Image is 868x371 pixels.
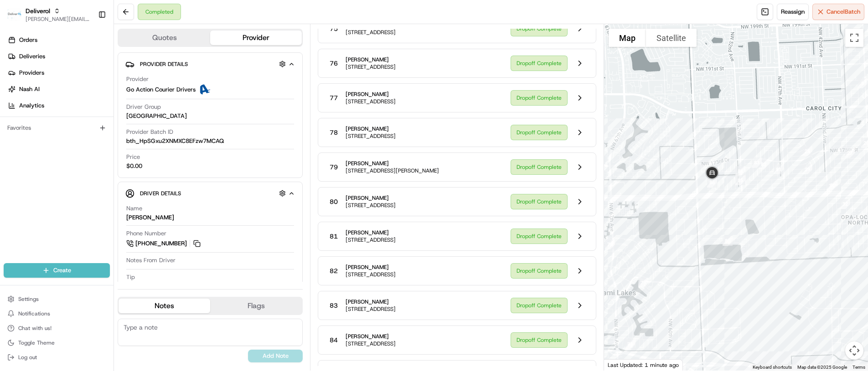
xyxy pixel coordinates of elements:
span: [STREET_ADDRESS] [346,340,396,347]
input: Clear [24,59,150,68]
div: We're available if you need us! [31,96,115,103]
div: [PERSON_NAME] [126,213,174,222]
button: Start new chat [155,90,166,101]
button: Create [4,263,110,278]
span: [STREET_ADDRESS] [346,305,396,313]
a: Analytics [4,98,114,113]
span: [STREET_ADDRESS][PERSON_NAME] [346,167,439,174]
img: Deliverol [7,8,22,21]
button: Toggle fullscreen view [845,29,863,47]
button: Show street map [609,29,646,47]
span: Chat with us! [18,325,52,332]
button: Settings [4,293,110,305]
span: Create [53,266,71,274]
span: Driver Group [126,103,161,111]
button: Show satellite imagery [646,29,697,47]
a: 💻API Documentation [73,128,150,145]
span: Cancel Batch [827,8,860,16]
div: Start new chat [31,87,150,96]
button: Map camera controls [845,341,863,360]
span: Provider [126,75,149,83]
span: Notes From Driver [126,256,176,264]
button: Driver Details [125,186,295,201]
span: 81 [330,232,338,241]
span: [GEOGRAPHIC_DATA] [126,112,187,120]
button: Toggle Theme [4,336,110,349]
div: 29 [799,161,816,178]
button: [PERSON_NAME][EMAIL_ADDRESS][PERSON_NAME][DOMAIN_NAME] [26,15,91,23]
a: Nash AI [4,82,114,97]
button: DeliverolDeliverol[PERSON_NAME][EMAIL_ADDRESS][PERSON_NAME][DOMAIN_NAME] [4,4,94,25]
div: 79 [635,274,652,291]
span: Settings [18,295,39,303]
span: [PERSON_NAME] [346,333,396,340]
span: Orders [19,36,37,44]
span: [PERSON_NAME] [346,229,396,236]
div: 💻 [77,133,84,140]
span: Map data ©2025 Google [797,365,847,370]
div: 80 [719,232,736,249]
div: Favorites [4,121,110,135]
div: 84 [732,163,749,180]
span: Knowledge Base [18,132,70,141]
a: Terms (opens in new tab) [852,365,865,370]
a: Deliveries [4,49,114,64]
span: [STREET_ADDRESS] [346,29,449,36]
span: Deliveries [19,52,45,61]
button: Keyboard shortcuts [753,364,792,371]
span: [PERSON_NAME] [346,264,396,271]
div: 72 [621,337,639,354]
div: 28 [799,142,816,160]
span: 78 [330,128,338,137]
span: [STREET_ADDRESS] [346,98,396,105]
span: Phone Number [126,229,166,238]
button: Provider [210,30,302,45]
span: Provider Batch ID [126,128,173,136]
span: Analytics [19,102,44,110]
span: [PERSON_NAME] [346,194,396,202]
div: 73 [621,335,639,353]
div: 78 [601,236,619,253]
button: Notes [119,299,210,313]
span: Notifications [18,310,50,317]
span: Toggle Theme [18,339,55,346]
div: 83 [748,154,765,171]
span: [STREET_ADDRESS] [346,236,396,244]
span: Price [126,153,140,161]
img: 1736555255976-a54dd68f-1ca7-489b-9aae-adbdc363a1c4 [9,87,26,103]
a: Providers [4,66,114,80]
span: 84 [330,335,338,345]
div: 85 [732,172,749,189]
img: Google [606,359,636,371]
button: CancelBatch [812,4,864,20]
span: Tip [126,273,135,281]
p: Welcome 👋 [9,36,166,51]
button: Quotes [119,30,210,45]
span: bth_HpSGxu2XNMXC8EFzw7MCAQ [126,137,224,145]
button: Notifications [4,307,110,320]
span: 76 [330,59,338,68]
span: 75 [330,24,338,33]
button: Chat with us! [4,322,110,335]
button: Provider Details [125,56,295,71]
span: [PERSON_NAME] [346,298,396,305]
div: 27 [841,144,858,162]
span: [PERSON_NAME] [346,160,439,167]
div: 📗 [9,133,16,140]
div: 32 [837,195,854,213]
span: 79 [330,163,338,172]
button: Deliverol [26,6,50,15]
span: 77 [330,93,338,102]
span: [PERSON_NAME] [346,91,396,98]
span: Provider Details [140,61,188,68]
span: Log out [18,354,37,361]
button: Flags [210,299,302,313]
span: 83 [330,301,338,310]
span: [STREET_ADDRESS] [346,271,396,278]
span: [STREET_ADDRESS] [346,202,396,209]
button: Reassign [777,4,809,20]
span: 82 [330,266,338,275]
a: Powered byPylon [64,154,110,161]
